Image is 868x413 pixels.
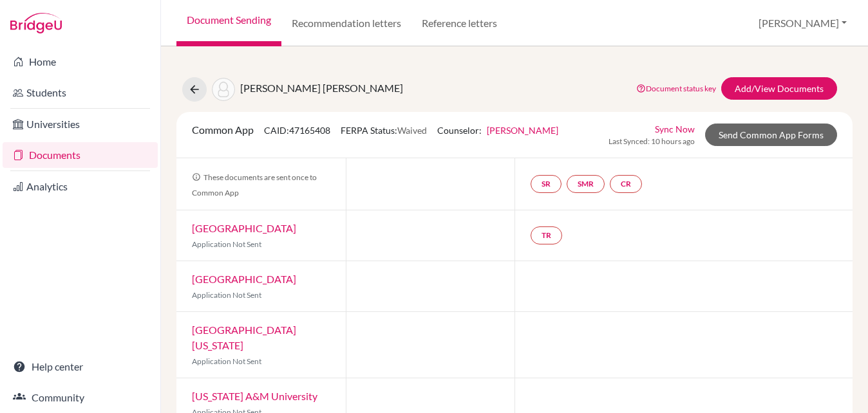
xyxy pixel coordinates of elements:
button: [PERSON_NAME] [753,11,853,35]
a: SR [531,175,561,193]
span: These documents are sent once to Common App [192,172,317,197]
a: [PERSON_NAME] [487,125,558,136]
a: Documents [3,142,158,168]
a: Home [3,49,158,75]
a: Send Common App Forms [705,124,837,146]
a: [GEOGRAPHIC_DATA] [192,273,296,285]
span: Counselor: [437,125,558,136]
a: Community [3,385,158,410]
a: [GEOGRAPHIC_DATA] [192,222,296,234]
a: [US_STATE] A&M University [192,390,317,402]
a: Universities [3,111,158,137]
span: FERPA Status: [341,125,427,136]
span: Common App [192,124,254,136]
a: Document status key [636,84,716,93]
span: Waived [397,125,427,136]
span: Application Not Sent [192,356,261,366]
a: TR [531,226,562,244]
span: Last Synced: 10 hours ago [609,136,695,147]
a: Add/View Documents [721,77,837,100]
a: Sync Now [655,122,695,136]
a: CR [610,175,642,193]
span: Application Not Sent [192,239,261,249]
a: Students [3,80,158,106]
a: SMR [567,175,605,193]
a: Help center [3,354,158,380]
a: Analytics [3,174,158,199]
span: [PERSON_NAME] [PERSON_NAME] [240,82,403,94]
span: Application Not Sent [192,290,261,300]
span: CAID: 47165408 [264,125,330,136]
img: Bridge-U [10,13,62,33]
a: [GEOGRAPHIC_DATA][US_STATE] [192,324,296,351]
